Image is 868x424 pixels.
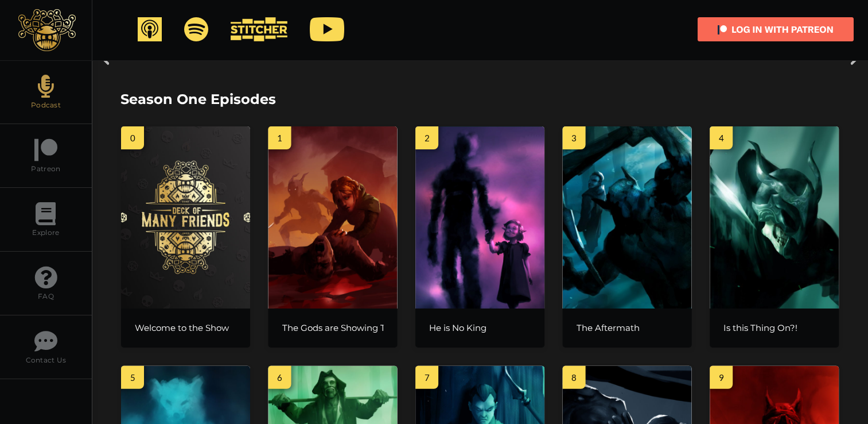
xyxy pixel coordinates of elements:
img: 02V2-500x705.jpg [415,126,544,309]
span: 4 [710,126,733,149]
h2: Season One Episodes [120,87,839,111]
img: DOMF_Banner_Complete-500x705.jpg [121,126,250,309]
a: The Gods are Showing Their Faces [282,322,429,333]
img: 5379975d-3c7d-4c4b-949e-ebbf4ff93b47-500x705.jpg [563,126,692,309]
span: 1 [268,126,291,149]
img: dc69adbb-f0ca-4301-b53c-714b77c39827-500x705.jpg [710,126,839,309]
img: banner_stitcher_podcasts.png [231,17,287,41]
a: The Aftermath [577,322,640,333]
span: 8 [563,366,586,389]
span: 9 [710,366,733,389]
img: 01-500x705.jpg [268,126,398,309]
span: 3 [563,126,586,149]
img: Deck of Many Friends [18,9,76,51]
a: He is No King [429,322,486,333]
span: 5 [121,366,144,389]
span: 6 [268,366,291,389]
span: 0 [121,126,144,149]
img: patreon%20login@1x.png [698,17,854,41]
img: banner_apple_podcasts.png [138,17,162,41]
a: Is this Thing On?! [723,322,797,333]
img: banner_youtube_podcasts.png [310,17,344,41]
img: banner_spotify_podcasts.png [184,17,208,41]
span: 7 [415,366,438,389]
a: Welcome to the Show [135,322,229,333]
span: 2 [415,126,438,149]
